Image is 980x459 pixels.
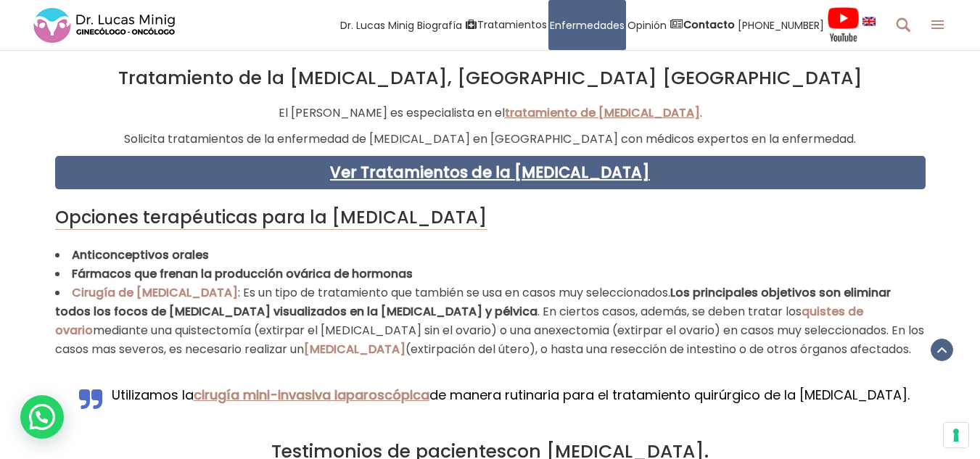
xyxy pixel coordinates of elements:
[112,384,926,406] p: Utilizamos la de manera rutinaria para el tratamiento quirúrgico de la [MEDICAL_DATA].
[20,395,64,439] div: WhatsApp contact
[304,341,405,357] a: [MEDICAL_DATA]
[72,265,413,282] strong: Fármacos que frenan la producción ovárica de hormonas
[194,386,429,404] a: cirugía mini-invasiva laparoscópica
[55,130,926,149] p: Solicita tratamientos de la enfermedad de [MEDICAL_DATA] en [GEOGRAPHIC_DATA] con médicos experto...
[55,284,926,359] li: : Es un tipo de tratamiento que también se usa en casos muy seleccionados. . En ciertos casos, ad...
[944,423,968,447] button: Sus preferencias de consentimiento para tecnologías de seguimiento
[862,17,876,25] img: language english
[55,284,891,320] strong: Los principales objetivos son eliminar todos los focos de [MEDICAL_DATA] visualizados en la [MEDI...
[505,104,700,121] a: tratamiento de [MEDICAL_DATA]
[550,17,625,33] span: Enfermedades
[118,65,862,91] a: Tratamiento de la [MEDICAL_DATA], [GEOGRAPHIC_DATA] [GEOGRAPHIC_DATA]
[55,205,487,230] a: Opciones terapéuticas para la [MEDICAL_DATA]
[683,17,735,32] strong: Contacto
[72,284,238,301] a: Cirugía de [MEDICAL_DATA]
[55,303,863,339] a: quistes de ovario
[827,7,860,43] img: Videos Youtube Ginecología
[72,247,209,263] strong: Anticonceptivos orales
[738,17,824,33] span: [PHONE_NUMBER]
[627,17,667,33] span: Opinión
[477,17,547,33] span: Tratamientos
[340,17,414,33] span: Dr. Lucas Minig
[330,162,650,183] a: Ver Tratamientos de la [MEDICAL_DATA]
[55,104,926,123] p: El [PERSON_NAME] es especialista en el .
[417,17,462,33] span: Biografía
